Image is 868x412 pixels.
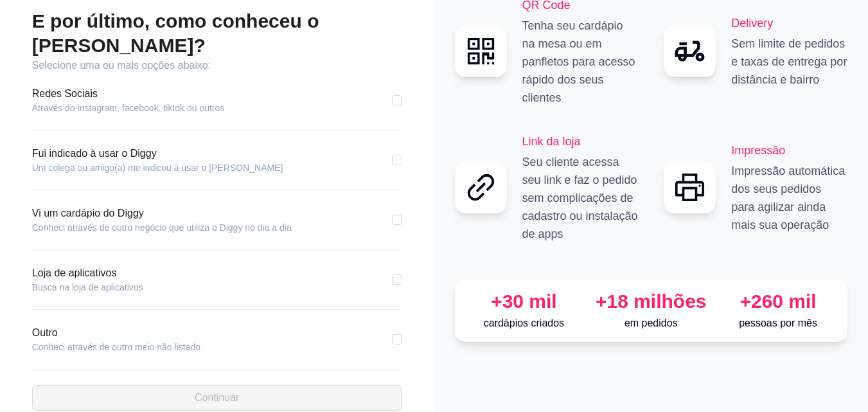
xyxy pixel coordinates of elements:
[32,341,200,354] article: Conheci através de outro meio não listado
[522,132,639,150] h2: Link da loja
[32,9,402,58] h2: E por último, como conheceu o [PERSON_NAME]?
[32,102,225,114] article: Através do instagram, facebook, tiktok ou outros
[32,206,292,221] article: Vi um cardápio do Diggy
[466,316,583,331] p: cardápios criados
[731,14,847,32] h2: Delivery
[32,58,402,73] article: Selecione uma ou mais opções abaixo:
[731,141,847,159] h2: Impressão
[32,146,283,161] article: Fui indicado à usar o Diggy
[32,325,200,341] article: Outro
[522,17,639,107] p: Tenha seu cardápio na mesa ou em panfletos para acesso rápido dos seus clientes
[466,290,583,313] div: +30 mil
[731,35,847,89] p: Sem limite de pedidos e taxas de entrega por distância e bairro
[731,162,847,234] p: Impressão automática dos seus pedidos para agilizar ainda mais sua operação
[32,161,283,174] article: Um colega ou amigo(a) me indicou à usar o [PERSON_NAME]
[592,316,709,331] p: em pedidos
[720,290,837,313] div: +260 mil
[32,385,402,411] button: Continuar
[720,316,837,331] p: pessoas por mês
[592,290,709,313] div: +18 milhões
[32,265,143,281] article: Loja de aplicativos
[32,86,225,102] article: Redes Sociais
[32,221,292,234] article: Conheci através de outro negócio que utiliza o Diggy no dia a dia
[522,153,639,243] p: Seu cliente acessa seu link e faz o pedido sem complicações de cadastro ou instalação de apps
[32,281,143,294] article: Busca na loja de aplicativos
